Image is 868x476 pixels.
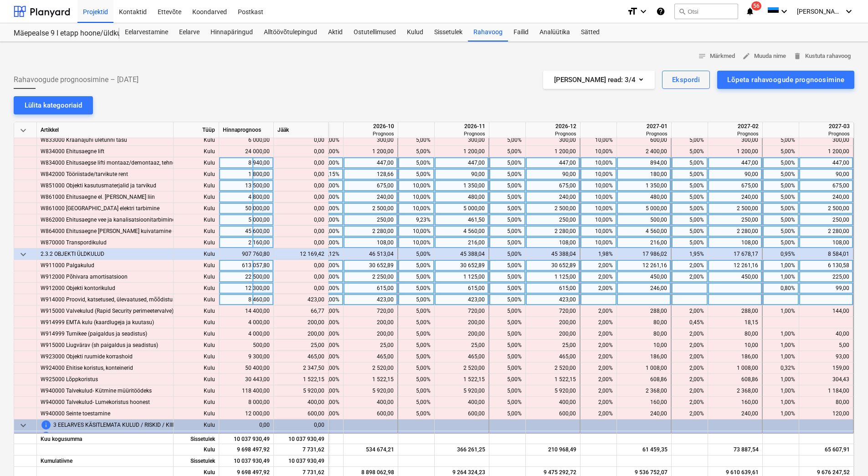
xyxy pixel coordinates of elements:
span: [PERSON_NAME] [797,8,842,15]
div: Failid [508,23,534,41]
div: 2 160,00 [219,237,274,248]
div: 5,00% [675,237,704,248]
div: 2 500,00 [712,203,758,214]
div: Kulu [174,351,219,362]
div: Kulu [174,248,219,260]
a: Alltöövõtulepingud [258,23,323,41]
div: 10,00% [584,191,613,203]
div: 5,00% [675,157,704,169]
div: 5,00% [675,203,704,214]
div: 108,00 [347,237,394,248]
div: 2 400,00 [621,146,667,157]
div: 5 000,00 [621,203,667,214]
div: 1 200,00 [803,146,849,157]
div: Tüüp [174,122,219,138]
div: 108,00 [529,237,576,248]
div: 0,00 [277,146,324,157]
div: 675,00 [712,180,758,191]
div: 300,00 [712,135,758,146]
span: W833000 Kraanajuhi ületunni tasu [41,135,127,146]
span: delete [793,52,801,60]
div: 5,00% [675,135,704,146]
div: Prognoos [438,130,485,137]
i: format_size [627,6,638,17]
div: 5,00% [493,203,522,214]
div: 300,00 [529,135,576,146]
button: Kustuta rahavoog [790,49,854,63]
div: 45 388,04 [529,248,576,260]
div: 5,00% [402,135,431,146]
div: 5,00% [493,157,522,169]
div: 90,00 [712,169,758,180]
span: W861000 Ehitusaegne elektri tarbimine [41,203,159,214]
div: 1 200,00 [438,146,485,157]
div: Aktid [323,23,348,41]
span: Kustuta rahavoog [793,51,851,62]
div: 675,00 [347,180,394,191]
div: Kulu [174,328,219,340]
div: 250,00 [712,214,758,226]
div: Kulu [174,340,219,351]
div: 8 940,00 [219,157,274,169]
div: 0,00 [277,260,324,271]
button: Lülita kategooriaid [14,96,93,114]
a: Analüütika [534,23,575,41]
div: 45 600,00 [219,226,274,237]
div: 480,00 [438,191,485,203]
div: 5,00% [493,135,522,146]
a: Sätted [575,23,605,41]
div: 10 037 930,49 [274,433,329,444]
div: 5,00% [766,214,795,226]
div: 2027-03 [803,122,850,130]
div: 10,00% [584,203,613,214]
div: 300,00 [347,135,394,146]
button: Otsi [674,4,738,19]
div: Sissetulek [429,23,468,41]
div: Lülita kategooriaid [25,99,82,111]
div: Prognoos [529,130,576,137]
div: 5,00% [675,180,704,191]
div: 5,00% [766,180,795,191]
div: Lõpeta rahavoogude prognoosimine [727,74,844,86]
button: [PERSON_NAME] read:3/4 [543,71,655,89]
div: 12 300,00 [219,283,274,294]
div: 5 000,00 [219,214,274,226]
div: 0,00 [277,135,324,146]
span: notes [698,52,706,60]
div: Kulu [174,180,219,191]
div: 17 678,17 [712,248,758,260]
div: Kulu [174,260,219,271]
div: 447,00 [347,157,394,169]
div: 1 200,00 [529,146,576,157]
div: 447,00 [529,157,576,169]
div: 90,00 [803,169,849,180]
div: 24 000,00 [219,146,274,157]
div: Kulu [174,385,219,397]
div: 5,00% [493,214,522,226]
div: 10,00% [402,226,431,237]
div: Kulu [174,444,219,455]
div: 216,00 [438,237,485,248]
button: Muuda nime [739,49,790,63]
div: 2 280,00 [347,226,394,237]
div: Ekspordi [672,74,700,86]
span: Märkmed [698,51,735,62]
div: 9,23% [402,214,431,226]
div: Jääk [274,122,329,138]
i: notifications [745,6,755,17]
div: 2,00% [584,260,613,271]
div: 0,00 [277,203,324,214]
span: W911000 Palgakulud [41,260,94,271]
div: 5,00% [493,169,522,180]
div: 9 698 497,92 [219,444,274,455]
div: Artikkel [37,122,174,138]
div: Kulu [174,294,219,305]
div: 4 000,00 [219,328,274,340]
div: 2 500,00 [803,203,849,214]
a: Eelarvestamine [119,23,174,41]
span: keyboard_arrow_down [18,125,29,136]
div: 5,00% [766,146,795,157]
div: 0,00 [277,237,324,248]
div: Kulu [174,191,219,203]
